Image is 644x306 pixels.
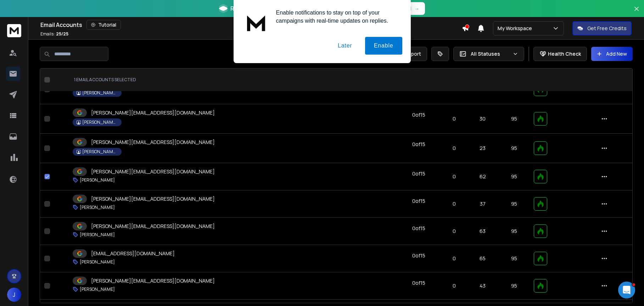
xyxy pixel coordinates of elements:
[446,115,463,122] p: 0
[498,134,529,163] td: 95
[412,141,425,148] div: 0 of 15
[82,149,118,155] p: [PERSON_NAME] Workspace
[467,272,499,300] td: 43
[91,223,215,230] p: [PERSON_NAME][EMAIL_ADDRESS][DOMAIN_NAME]
[365,37,402,55] button: Enable
[467,218,499,245] td: 63
[7,288,21,302] button: J
[446,145,463,152] p: 0
[498,245,529,272] td: 95
[91,168,215,175] p: [PERSON_NAME][EMAIL_ADDRESS][DOMAIN_NAME]
[412,225,425,232] div: 0 of 15
[412,252,425,259] div: 0 of 15
[412,197,425,205] div: 0 of 15
[80,205,115,210] p: [PERSON_NAME]
[270,9,402,25] div: Enable notifications to stay on top of your campaigns with real-time updates on replies.
[412,279,425,286] div: 0 of 15
[618,282,635,299] iframe: Intercom live chat
[80,177,115,183] p: [PERSON_NAME]
[498,218,529,245] td: 95
[467,190,499,218] td: 37
[446,200,463,207] p: 0
[498,272,529,300] td: 95
[446,282,463,289] p: 0
[91,277,215,284] p: [PERSON_NAME][EMAIL_ADDRESS][DOMAIN_NAME]
[446,228,463,235] p: 0
[329,37,361,55] button: Later
[446,173,463,180] p: 0
[446,255,463,262] p: 0
[82,90,118,96] p: [PERSON_NAME] Workspace
[80,232,115,238] p: [PERSON_NAME]
[242,9,270,37] img: notification icon
[412,111,425,118] div: 0 of 15
[498,190,529,218] td: 95
[91,195,215,202] p: [PERSON_NAME][EMAIL_ADDRESS][DOMAIN_NAME]
[82,119,118,125] p: [PERSON_NAME] Workspace
[91,139,215,146] p: [PERSON_NAME][EMAIL_ADDRESS][DOMAIN_NAME]
[91,250,175,257] p: [EMAIL_ADDRESS][DOMAIN_NAME]
[412,170,425,177] div: 0 of 15
[498,163,529,190] td: 95
[467,134,499,163] td: 23
[74,77,390,83] div: 1 EMAIL ACCOUNTS SELECTED
[91,109,215,116] p: [PERSON_NAME][EMAIL_ADDRESS][DOMAIN_NAME]
[80,259,115,265] p: [PERSON_NAME]
[467,163,499,190] td: 62
[467,104,499,134] td: 30
[498,104,529,134] td: 95
[80,286,115,292] p: [PERSON_NAME]
[467,245,499,272] td: 65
